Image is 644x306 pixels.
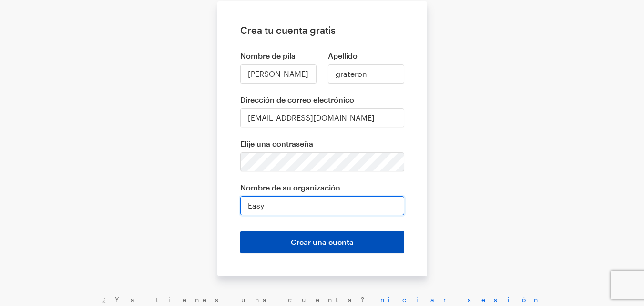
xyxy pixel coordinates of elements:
font: ¿Ya tienes una cuenta? [102,295,367,304]
a: Iniciar sesión [367,295,542,304]
font: Nombre de su organización [240,183,340,192]
font: Crear una cuenta [291,237,354,246]
font: Apellido [328,51,358,60]
button: Crear una cuenta [240,231,404,253]
font: Dirección de correo electrónico [240,95,354,104]
font: Nombre de pila [240,51,296,60]
font: Elije una contraseña [240,139,313,148]
font: Crea tu cuenta gratis [240,24,336,36]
